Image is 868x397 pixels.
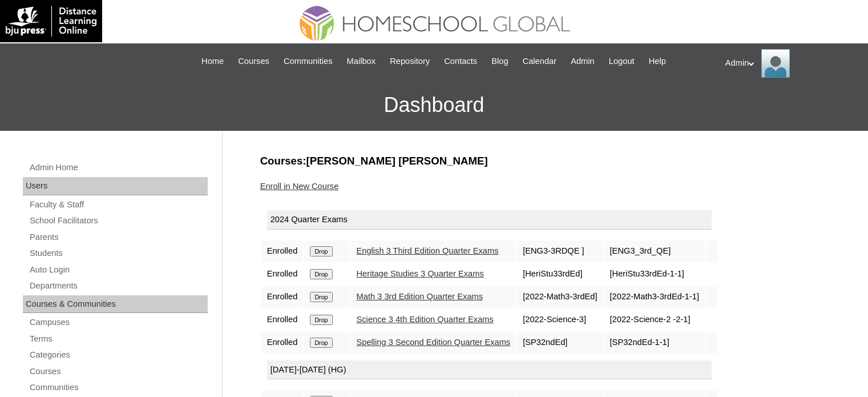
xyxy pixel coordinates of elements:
div: [DATE]-[DATE] (HG) [267,360,712,380]
a: Admin Home [29,161,208,175]
td: Enrolled [261,240,304,262]
a: Communities [29,380,208,395]
span: Blog [491,55,508,68]
span: Logout [609,55,635,68]
span: Mailbox [347,55,376,68]
td: [SP32ndEd] [517,332,603,354]
a: Repository [384,55,435,68]
h3: Dashboard [6,79,862,131]
img: logo-white.png [6,6,96,37]
a: Contacts [438,55,483,68]
a: Students [29,246,208,260]
a: Faculty & Staff [29,198,208,212]
a: Categories [29,348,208,362]
a: Enroll in New Course [260,182,339,191]
a: Blog [486,55,514,68]
td: [ENG3-3RDQE ] [517,240,603,262]
span: Repository [390,55,430,68]
a: Campuses [29,315,208,330]
a: Logout [603,55,640,68]
td: [2022-Math3-3rdEd] [517,286,603,308]
a: Home [196,55,229,68]
a: Auto Login [29,263,208,277]
a: Admin [565,55,600,68]
a: English 3 Third Edition Quarter Exams [357,246,499,255]
span: Contacts [444,55,477,68]
td: Enrolled [261,263,304,285]
a: School Facilitators [29,214,208,228]
a: Departments [29,279,208,293]
input: Drop [310,246,332,256]
div: Courses & Communities [23,295,208,314]
td: [ENG3_3rd_QE] [604,240,705,262]
img: Admin Homeschool Global [761,49,790,78]
a: Heritage Studies 3 Quarter Exams [357,269,484,278]
h3: Courses:[PERSON_NAME] [PERSON_NAME] [260,154,825,169]
td: Enrolled [261,309,304,331]
a: Terms [29,332,208,346]
td: [HeriStu33rdEd] [517,263,603,285]
input: Drop [310,292,332,302]
a: Courses [29,364,208,379]
span: Home [201,55,224,68]
td: [2022-Science-2 -2-1] [604,309,705,331]
a: Spelling 3 Second Edition Quarter Exams [357,338,511,347]
a: Mailbox [341,55,382,68]
div: Admin [725,49,857,78]
a: Help [643,55,672,68]
td: Enrolled [261,332,304,354]
td: [SP32ndEd-1-1] [604,332,705,354]
span: Courses [238,55,269,68]
input: Drop [310,269,332,279]
a: Science 3 4th Edition Quarter Exams [357,315,494,324]
span: Calendar [523,55,556,68]
td: Enrolled [261,286,304,308]
a: Math 3 3rd Edition Quarter Exams [357,292,483,301]
a: Calendar [517,55,562,68]
div: Users [23,177,208,195]
td: [HeriStu33rdEd-1-1] [604,263,705,285]
td: [2022-Science-3] [517,309,603,331]
input: Drop [310,338,332,348]
span: Help [649,55,666,68]
a: Courses [232,55,275,68]
span: Communities [284,55,333,68]
div: 2024 Quarter Exams [267,210,712,230]
span: Admin [571,55,595,68]
a: Parents [29,230,208,244]
input: Drop [310,315,332,325]
td: [2022-Math3-3rdEd-1-1] [604,286,705,308]
a: Communities [278,55,338,68]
